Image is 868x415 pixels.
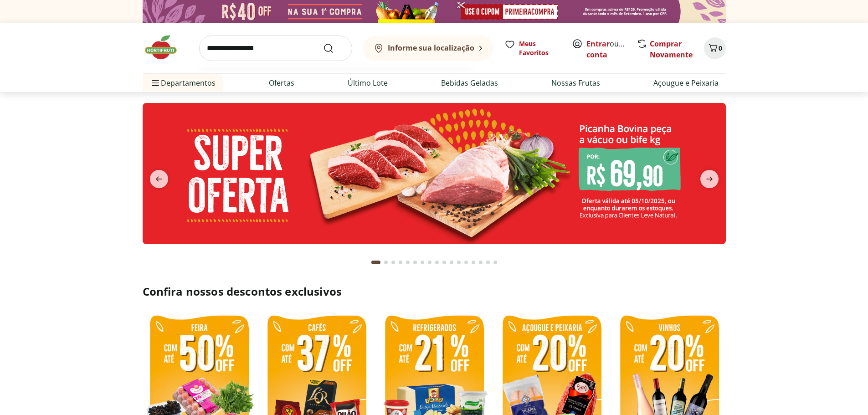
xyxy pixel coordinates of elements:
[433,251,441,273] button: Go to page 9 from fs-carousel
[363,36,493,61] button: Informe sua localização
[143,170,175,188] button: previous
[199,36,352,61] input: search
[504,39,561,57] a: Meus Favoritos
[348,77,388,88] a: Último Lote
[404,251,411,273] button: Go to page 5 from fs-carousel
[143,34,188,61] img: Hortifruti
[448,251,455,273] button: Go to page 11 from fs-carousel
[388,43,474,53] b: Informe sua localização
[370,251,382,273] button: Current page from fs-carousel
[586,38,627,60] span: ou
[382,251,390,273] button: Go to page 2 from fs-carousel
[411,251,419,273] button: Go to page 6 from fs-carousel
[419,251,426,273] button: Go to page 7 from fs-carousel
[455,251,462,273] button: Go to page 12 from fs-carousel
[426,251,433,273] button: Go to page 8 from fs-carousel
[519,39,561,57] span: Meus Favoritos
[143,284,726,299] h2: Confira nossos descontos exclusivos
[477,251,484,273] button: Go to page 15 from fs-carousel
[653,77,719,88] a: Açougue e Peixaria
[441,77,498,88] a: Bebidas Geladas
[441,251,448,273] button: Go to page 10 from fs-carousel
[492,251,499,273] button: Go to page 17 from fs-carousel
[586,39,637,60] a: Criar conta
[397,251,404,273] button: Go to page 4 from fs-carousel
[390,251,397,273] button: Go to page 3 from fs-carousel
[150,72,161,94] button: Menu
[323,43,345,54] button: Submit Search
[704,37,726,59] button: Carrinho
[143,103,726,244] img: super oferta
[470,251,477,273] button: Go to page 14 from fs-carousel
[150,72,216,94] span: Departamentos
[484,251,492,273] button: Go to page 16 from fs-carousel
[586,39,610,49] a: Entrar
[693,170,726,188] button: next
[269,77,294,88] a: Ofertas
[719,44,722,52] span: 0
[462,251,470,273] button: Go to page 13 from fs-carousel
[650,39,693,60] a: Comprar Novamente
[551,77,600,88] a: Nossas Frutas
